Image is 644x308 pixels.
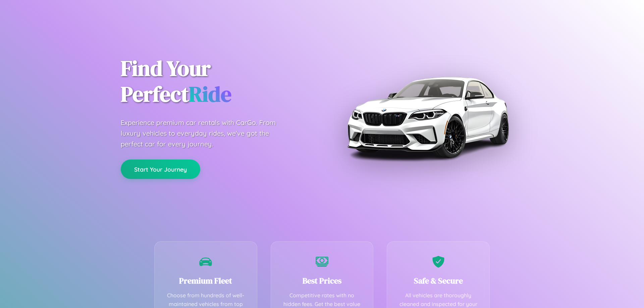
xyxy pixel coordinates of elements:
[397,275,479,286] h3: Safe & Secure
[121,56,312,107] h1: Find Your Perfect
[344,34,512,201] img: Premium BMW car rental vehicle
[121,160,200,179] button: Start Your Journey
[121,117,288,149] p: Experience premium car rentals with CarGo. From luxury vehicles to everyday rides, we've got the ...
[189,79,231,109] span: Ride
[281,275,363,286] h3: Best Prices
[165,275,247,286] h3: Premium Fleet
